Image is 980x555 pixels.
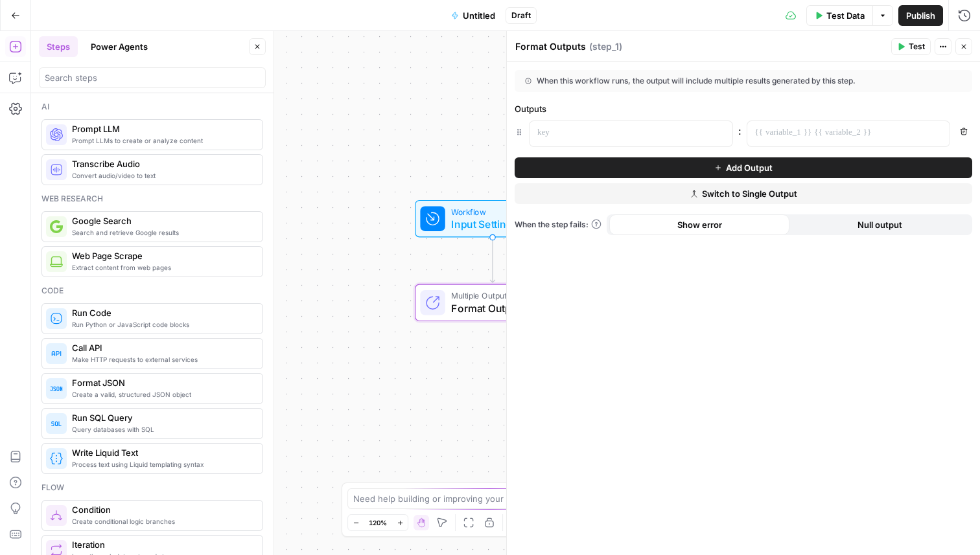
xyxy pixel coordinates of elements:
[83,36,156,57] button: Power Agents
[726,161,773,174] span: Add Output
[45,71,260,84] input: Search steps
[372,200,613,238] div: WorkflowInput SettingsInputs
[39,36,78,57] button: Steps
[72,306,252,319] span: Run Code
[857,218,902,231] span: Null output
[515,219,601,231] a: When the step fails:
[898,5,943,26] button: Publish
[72,354,252,365] span: Make HTTP requests to external services
[443,5,503,26] button: Untitled
[72,227,252,238] span: Search and retrieve Google results
[738,123,741,139] span: :
[515,183,972,204] button: Switch to Single Output
[525,75,909,87] div: When this workflow runs, the output will include multiple results generated by this step.
[72,389,252,400] span: Create a valid, structured JSON object
[511,10,531,21] span: Draft
[451,216,528,232] span: Input Settings
[72,516,252,527] span: Create conditional logic branches
[72,249,252,262] span: Web Page Scrape
[72,122,252,135] span: Prompt LLM
[41,101,263,113] div: Ai
[72,376,252,389] span: Format JSON
[702,187,797,200] span: Switch to Single Output
[72,411,252,424] span: Run SQL Query
[72,459,252,470] span: Process text using Liquid templating syntax
[806,5,872,26] button: Test Data
[826,9,865,22] span: Test Data
[41,193,263,205] div: Web research
[72,446,252,459] span: Write Liquid Text
[906,9,935,22] span: Publish
[515,157,972,178] button: Add Output
[72,341,252,354] span: Call API
[41,285,263,297] div: Code
[72,319,252,330] span: Run Python or JavaScript code blocks
[369,517,387,528] span: 120%
[72,424,252,435] span: Query databases with SQL
[72,135,252,146] span: Prompt LLMs to create or analyze content
[72,538,252,551] span: Iteration
[490,238,495,283] g: Edge from start to step_1
[789,214,970,235] button: Null output
[451,205,528,218] span: Workflow
[72,214,252,227] span: Google Search
[451,300,529,316] span: Format Outputs
[515,40,586,53] textarea: Format Outputs
[72,170,252,181] span: Convert audio/video to text
[589,40,622,53] span: ( step_1 )
[72,157,252,170] span: Transcribe Audio
[72,262,252,273] span: Extract content from web pages
[677,218,722,231] span: Show error
[515,102,972,115] div: Outputs
[41,482,263,493] div: Flow
[72,503,252,516] span: Condition
[372,284,613,322] div: Multiple OutputsFormat OutputsStep 1
[891,38,931,55] button: Test
[463,9,495,22] span: Untitled
[451,289,529,302] span: Multiple Outputs
[909,41,925,52] span: Test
